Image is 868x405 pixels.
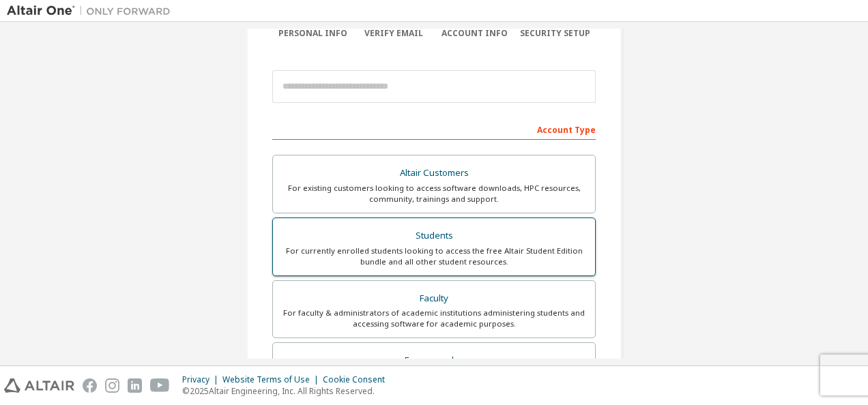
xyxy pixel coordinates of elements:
[182,385,393,397] p: © 2025 Altair Engineering, Inc. All Rights Reserved.
[272,28,353,39] div: Personal Info
[353,28,435,39] div: Verify Email
[515,28,596,39] div: Security Setup
[281,307,587,329] div: For faculty & administrators of academic institutions administering students and accessing softwa...
[281,164,587,183] div: Altair Customers
[182,374,222,385] div: Privacy
[272,118,596,140] div: Account Type
[105,378,119,393] img: instagram.svg
[323,374,393,385] div: Cookie Consent
[281,183,587,205] div: For existing customers looking to access software downloads, HPC resources, community, trainings ...
[281,245,587,267] div: For currently enrolled students looking to access the free Altair Student Edition bundle and all ...
[83,378,97,393] img: facebook.svg
[281,351,587,370] div: Everyone else
[4,378,74,393] img: altair_logo.svg
[128,378,142,393] img: linkedin.svg
[7,4,177,18] img: Altair One
[281,289,587,308] div: Faculty
[150,378,170,393] img: youtube.svg
[434,28,515,39] div: Account Info
[222,374,323,385] div: Website Terms of Use
[281,226,587,245] div: Students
